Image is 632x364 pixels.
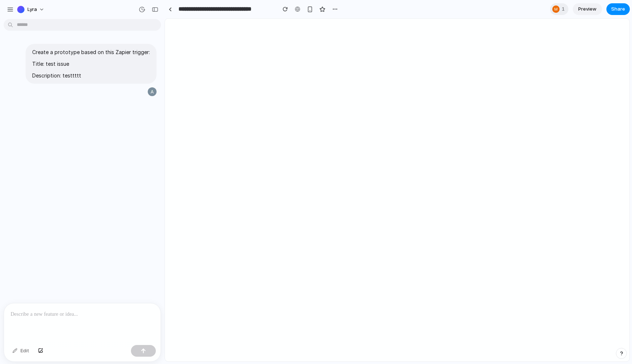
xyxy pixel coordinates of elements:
button: Lyra [14,4,48,15]
p: Description: testtttt [32,72,150,79]
a: Preview [573,3,602,15]
span: Preview [578,5,597,13]
p: Title: test issue [32,60,150,68]
p: Create a prototype based on this Zapier trigger: [32,48,150,56]
div: 1 [550,3,568,15]
span: 1 [562,5,567,13]
button: Share [606,3,630,15]
span: Lyra [27,6,37,13]
span: Share [611,5,625,13]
